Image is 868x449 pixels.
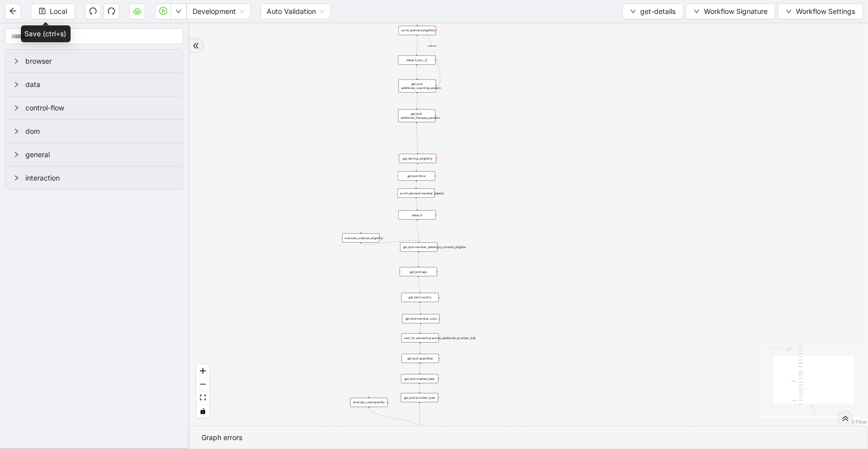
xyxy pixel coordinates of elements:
div: get_text:provider_type [401,393,438,403]
span: browser [25,56,175,67]
button: redo [103,3,119,19]
button: zoom out [196,378,209,391]
div: get_text:quantities [401,354,439,363]
div: delay:3_sec__0 [398,56,436,65]
div: execute_code:quantity [350,398,387,407]
div: wait_for_element:previous_additional_provider_visit [401,333,439,343]
span: right [13,128,19,134]
span: right [13,152,19,158]
button: downWorkflow Settings [778,3,863,19]
g: Edge from delay:3_sec__0 to get_text: additional_coaching_session [417,66,417,79]
span: right [13,175,19,181]
div: get_text:created_date [401,374,438,383]
span: save [39,7,46,14]
div: get_text:country [401,293,439,302]
g: Edge from get_text:hpi_eligibility to get_text:time [416,164,417,171]
button: downget-details [622,3,683,19]
div: get_text:time [398,172,435,181]
div: get_text:member_uuid [402,314,440,324]
button: zoom in [196,364,209,378]
span: control-flow [25,102,175,113]
span: double-right [842,415,849,422]
div: delay:3 [398,210,436,220]
span: down [630,8,636,14]
g: Edge from get_text:age to get_text:country [418,277,420,292]
div: get_text: additional_coaching_session [398,80,436,92]
button: play-circle [155,3,171,19]
div: get_text: additional_therappy_session [398,109,435,122]
button: cloud-server [129,3,145,19]
g: Edge from execute_code:hpi_eligibility to get_text:member_details_is_currently_eligible [361,241,419,245]
div: scroll_element:eligibility [398,26,436,35]
div: get_text:age [400,267,437,276]
span: interaction [25,173,175,183]
g: Edge from get_text: additional_coaching_session to get_text: additional_therappy_session [417,93,417,108]
span: general [25,149,175,160]
div: dom [5,120,183,143]
button: arrow-left [5,3,21,19]
g: Edge from delay:3 to get_text:member_details_is_currently_eligible [417,220,419,241]
g: Edge from get_text:member_details_is_currently_eligible to get_text:age [418,253,419,266]
button: undo [85,3,101,19]
button: fit view [196,391,209,405]
span: Auto Validation [267,4,325,19]
g: Edge from get_text: additional_therappy_session to get_text:hpi_eligibility [417,123,418,153]
span: arrow-left [9,7,17,15]
span: right [13,58,19,64]
span: Development [193,4,245,19]
div: browser [5,50,183,73]
div: execute_code:hpi_eligibility [342,233,380,243]
g: Edge from get_text:time to scroll_element:member_details [416,181,417,187]
span: down [176,8,182,14]
span: undo [89,7,97,15]
button: saveLocal [31,3,75,19]
span: Workflow Signature [704,6,768,17]
span: right [13,82,19,88]
div: get_text:hpi_eligibility [399,154,436,163]
span: down [786,8,792,14]
div: get_text:member_details_is_currently_eligible [400,243,438,252]
div: Graph errors [201,432,856,443]
span: cloud-server [133,7,141,15]
span: Local [50,6,67,17]
div: scroll_element:member_details [397,188,435,198]
span: down [694,8,700,14]
div: data [5,73,183,96]
div: interaction [5,167,183,189]
div: control-flow [5,96,183,119]
span: double-right [193,42,199,49]
div: general [5,143,183,166]
span: data [25,79,175,90]
button: downWorkflow Signature [686,3,775,19]
span: redo [107,7,115,15]
g: Edge from execute_code:quantity to set_return_value: [369,408,420,429]
span: play-circle [159,7,167,15]
button: down [171,3,187,19]
a: React Flow attribution [841,419,867,425]
g: Edge from scroll_element:eligibility to delay:3_sec__0 [417,36,417,54]
span: get-details [640,6,675,17]
button: toggle interactivity [196,405,209,418]
div: Save (ctrl+s) [21,25,71,42]
span: right [13,105,19,111]
g: Edge from scroll_element:member_details to delay:3 [416,198,417,209]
